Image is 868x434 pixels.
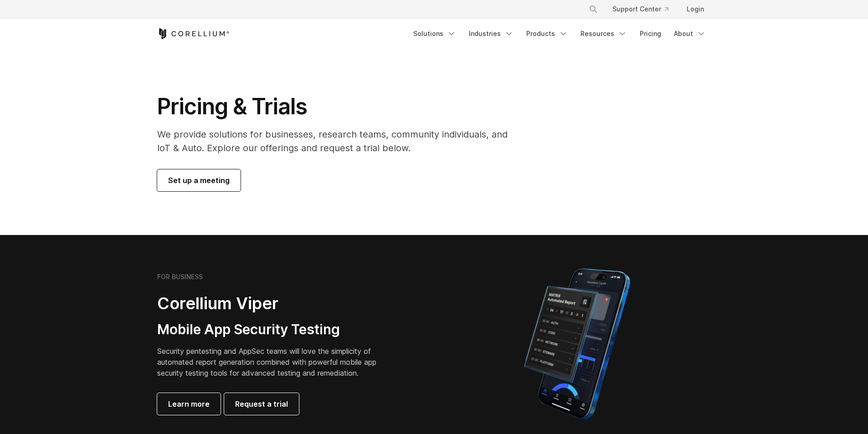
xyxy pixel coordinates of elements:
button: Search [585,1,601,17]
a: Pricing [634,26,667,42]
a: Learn more [157,393,221,415]
a: About [668,26,711,42]
a: Corellium Home [157,28,230,39]
a: Set up a meeting [157,169,241,191]
a: Resources [575,26,632,42]
p: We provide solutions for businesses, research teams, community individuals, and IoT & Auto. Explo... [157,128,520,155]
h6: FOR BUSINESS [157,273,203,281]
h3: Mobile App Security Testing [157,321,390,338]
a: Solutions [408,26,462,42]
div: Navigation Menu [408,26,711,42]
a: Support Center [605,1,676,17]
h1: Pricing & Trials [157,93,520,120]
span: Learn more [168,398,210,409]
h2: Corellium Viper [157,293,390,314]
div: Navigation Menu [578,1,711,17]
a: Industries [463,26,519,42]
img: Corellium MATRIX automated report on iPhone showing app vulnerability test results across securit... [508,264,646,424]
span: Set up a meeting [168,175,230,186]
span: Request a trial [235,398,288,409]
a: Products [521,26,573,42]
p: Security pentesting and AppSec teams will love the simplicity of automated report generation comb... [157,346,390,378]
a: Login [679,1,711,17]
a: Request a trial [224,393,299,415]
